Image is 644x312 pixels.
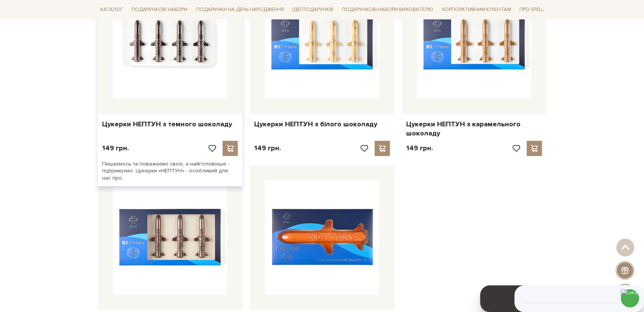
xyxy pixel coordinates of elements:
[254,144,281,153] p: 149 грн.
[516,4,547,16] a: Про Spell
[289,4,336,16] a: Ідеї подарунків
[102,144,129,153] p: 149 грн.
[406,144,433,153] p: 149 грн.
[193,4,287,16] a: Подарунки на День народження
[102,120,238,129] a: Цукерки НЕПТУН з темного шоколаду
[98,156,242,186] div: Пишаємось та поважаємо своїх, а найголовніше - підтримуємо. Цукерки «НЕПТУН» - особливий для нас ...
[439,3,514,16] a: Корпоративним клієнтам
[406,120,542,138] a: Цукерки НЕПТУН з карамельного шоколаду
[339,3,436,16] a: Подарункові набори вихователю
[254,120,390,129] a: Цукерки НЕПТУН з білого шоколаду
[97,4,126,16] a: Каталог
[128,4,191,16] a: Подарункові набори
